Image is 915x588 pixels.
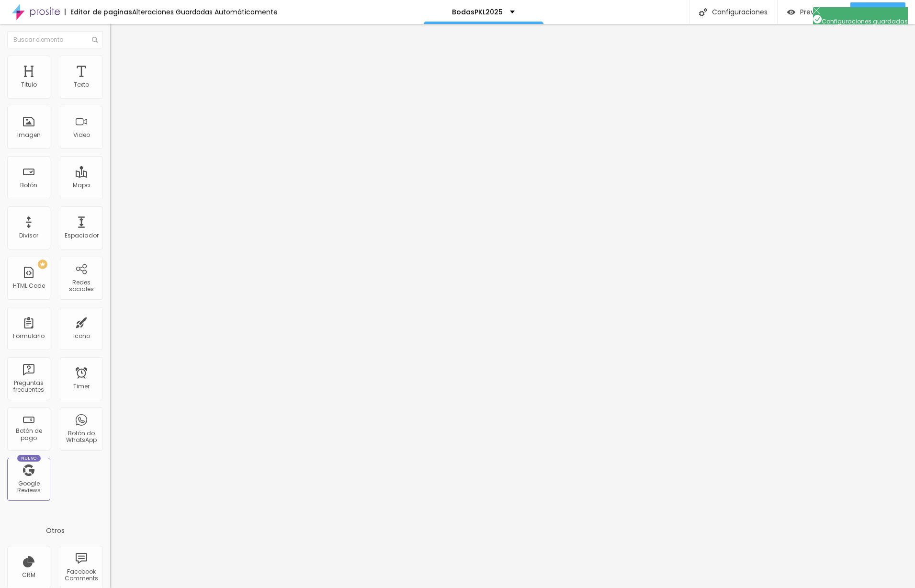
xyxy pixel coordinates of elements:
[132,9,278,15] div: Alteraciones Guardadas Automáticamente
[800,8,841,16] span: Previsualizar
[13,333,45,339] div: Formulario
[13,283,45,289] div: HTML Code
[110,24,915,588] iframe: Editor
[813,15,822,23] img: Icone
[65,9,132,15] div: Editor de paginas
[10,428,47,441] div: Botón de pago
[65,232,99,239] div: Espaciador
[10,480,47,494] div: Google Reviews
[62,430,100,444] div: Botón do WhatsApp
[10,380,47,394] div: Preguntas frecuentes
[17,132,41,138] div: Imagen
[20,182,37,189] div: Botón
[62,279,100,293] div: Redes sociales
[699,8,707,16] img: Icone
[73,132,90,138] div: Video
[787,8,795,16] img: view-1.svg
[22,572,35,578] div: CRM
[813,7,820,14] img: Icone
[452,9,503,15] p: BodasPKL2025
[778,2,850,22] button: Previsualizar
[850,2,905,22] button: Publicar
[73,182,90,189] div: Mapa
[7,31,103,48] input: Buscar elemento
[73,333,90,339] div: Icono
[21,81,37,88] div: Titulo
[73,383,90,390] div: Timer
[813,17,908,25] span: Configuraciones guardadas
[74,81,89,88] div: Texto
[19,232,38,239] div: Divisor
[92,37,98,43] img: Icone
[17,455,41,462] div: Nuevo
[62,568,100,582] div: Facebook Comments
